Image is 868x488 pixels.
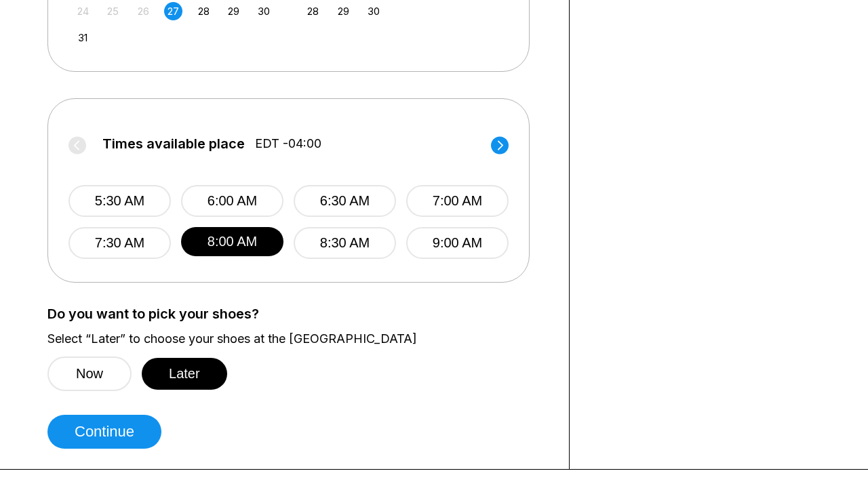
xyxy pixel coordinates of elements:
[142,358,227,390] button: Later
[134,2,153,20] div: Not available Tuesday, August 26th, 2025
[102,136,245,151] span: Times available place
[181,227,283,256] button: 8:00 AM
[255,2,273,20] div: Choose Saturday, August 30th, 2025
[406,227,509,259] button: 9:00 AM
[255,136,321,151] span: EDT -04:00
[47,357,132,391] button: Now
[195,2,213,20] div: Choose Thursday, August 28th, 2025
[47,331,549,346] label: Select “Later” to choose your shoes at the [GEOGRAPHIC_DATA]
[181,185,283,217] button: 6:00 AM
[47,415,161,449] button: Continue
[294,185,396,217] button: 6:30 AM
[304,2,322,20] div: Choose Sunday, September 28th, 2025
[74,28,92,47] div: Choose Sunday, August 31st, 2025
[364,2,382,20] div: Choose Tuesday, September 30th, 2025
[68,227,171,259] button: 7:30 AM
[406,185,509,217] button: 7:00 AM
[74,2,92,20] div: Not available Sunday, August 24th, 2025
[47,306,549,321] label: Do you want to pick your shoes?
[68,185,171,217] button: 5:30 AM
[164,2,182,20] div: Choose Wednesday, August 27th, 2025
[294,227,396,259] button: 8:30 AM
[224,2,243,20] div: Choose Friday, August 29th, 2025
[334,2,353,20] div: Choose Monday, September 29th, 2025
[104,2,122,20] div: Not available Monday, August 25th, 2025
